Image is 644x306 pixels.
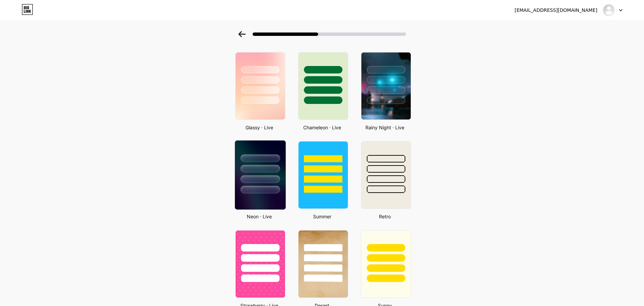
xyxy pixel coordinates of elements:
[515,7,597,14] div: [EMAIL_ADDRESS][DOMAIN_NAME]
[296,124,348,131] div: Chameleon · Live
[233,213,285,220] div: Neon · Live
[235,140,285,210] img: neon.jpg
[296,213,348,220] div: Summer
[359,213,411,220] div: Retro
[602,4,615,17] img: Kelvin Rodriguez
[233,124,285,131] div: Glassy · Live
[359,124,411,131] div: Rainy Night · Live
